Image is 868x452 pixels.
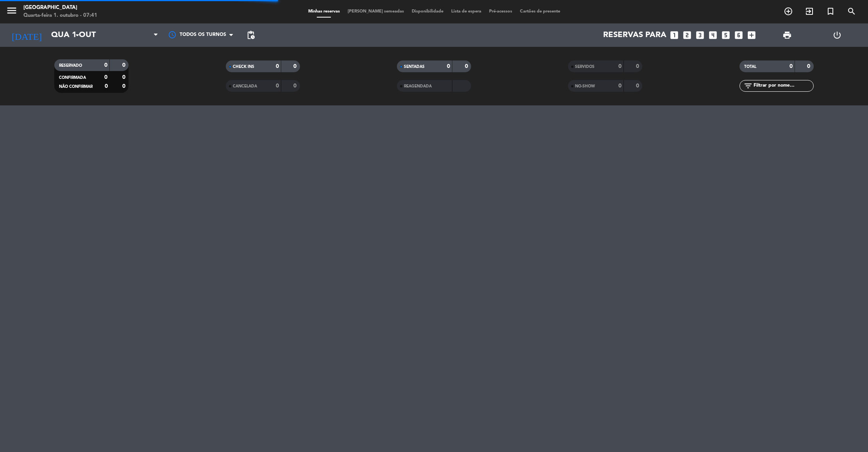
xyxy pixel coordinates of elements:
[104,62,107,68] strong: 0
[233,84,257,88] span: CANCELADA
[575,84,595,88] span: NO-SHOW
[805,7,814,16] i: exit_to_app
[575,65,595,69] span: SERVIDOS
[465,64,470,69] strong: 0
[485,9,516,14] span: Pré-acessos
[276,83,279,89] strong: 0
[59,64,82,68] span: RESERVADO
[293,64,298,69] strong: 0
[344,9,408,14] span: [PERSON_NAME] semeadas
[721,30,731,40] i: looks_5
[847,7,856,16] i: search
[708,30,718,40] i: looks_4
[59,85,93,89] span: NÃO CONFIRMAR
[447,9,485,14] span: Lista de espera
[826,7,835,16] i: turned_in_not
[6,5,18,19] button: menu
[59,76,86,80] span: CONFIRMADA
[669,30,679,40] i: looks_one
[807,64,812,69] strong: 0
[23,4,97,12] div: [GEOGRAPHIC_DATA]
[122,84,127,89] strong: 0
[618,83,622,89] strong: 0
[105,84,108,89] strong: 0
[408,9,447,14] span: Disponibilidade
[404,84,432,88] span: REAGENDADA
[233,65,254,69] span: CHECK INS
[782,30,792,40] span: print
[812,23,862,47] div: LOG OUT
[73,30,82,40] i: arrow_drop_down
[516,9,564,14] span: Cartões de presente
[695,30,705,40] i: looks_3
[789,64,793,69] strong: 0
[743,81,753,91] i: filter_list
[784,7,793,16] i: add_circle_outline
[832,30,842,40] i: power_settings_new
[304,9,344,14] span: Minhas reservas
[6,5,18,16] i: menu
[246,30,255,40] span: pending_actions
[122,62,127,68] strong: 0
[276,64,279,69] strong: 0
[23,12,97,20] div: Quarta-feira 1. outubro - 07:41
[6,27,47,44] i: [DATE]
[747,30,757,40] i: add_box
[447,64,450,69] strong: 0
[618,64,622,69] strong: 0
[404,65,425,69] span: SENTADAS
[636,83,641,89] strong: 0
[122,75,127,80] strong: 0
[636,64,641,69] strong: 0
[104,75,107,80] strong: 0
[734,30,744,40] i: looks_6
[753,82,813,90] input: Filtrar por nome...
[603,30,666,40] span: Reservas para
[293,83,298,89] strong: 0
[744,65,756,69] span: TOTAL
[682,30,692,40] i: looks_two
